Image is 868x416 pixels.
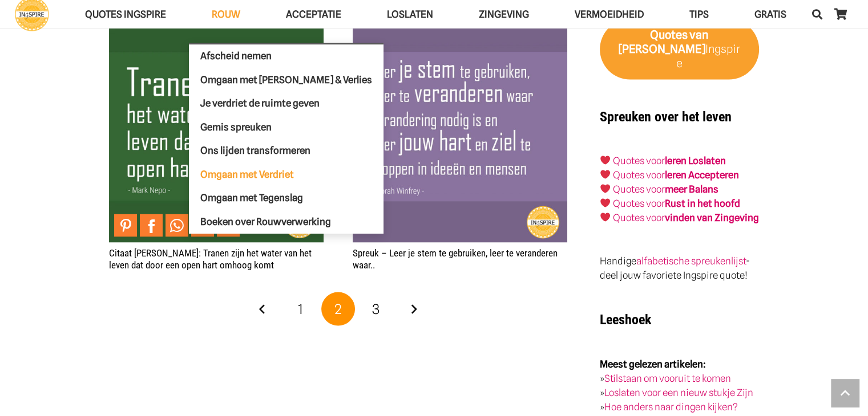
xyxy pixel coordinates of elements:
[479,9,529,20] span: Zingeving
[298,300,303,317] span: 1
[85,9,166,20] span: QUOTES INGSPIRE
[283,292,317,326] a: Pagina 1
[604,372,731,384] a: Stilstaan om vooruit te komen
[372,300,380,317] span: 3
[200,215,331,227] span: Boeken over Rouwverwerking
[619,27,709,55] strong: van [PERSON_NAME]
[189,186,383,210] a: Omgaan met Tegenslag
[636,255,746,266] a: alfabetische spreukenlijst
[600,108,732,124] strong: Spreuken over het leven
[600,169,610,179] img: ❤
[189,68,383,92] a: Omgaan met [PERSON_NAME] & Verlies
[665,197,740,209] strong: Rust in het hoofd
[189,92,383,116] a: Je verdriet de ruimte geven
[165,214,188,236] a: Share to WhatsApp
[189,44,383,68] a: Afscheid nemen
[600,183,610,193] img: ❤
[665,169,739,180] a: leren Accepteren
[665,183,718,194] strong: meer Balans
[665,154,726,166] a: leren Loslaten
[604,386,753,398] a: Loslaten voor een nieuw stukje Zijn
[575,9,644,20] span: VERMOEIDHEID
[200,74,372,85] span: Omgaan met [PERSON_NAME] & Verlies
[114,214,140,236] li: Pinterest
[600,155,610,165] img: ❤
[200,192,303,203] span: Omgaan met Tegenslag
[286,9,341,20] span: Acceptatie
[353,28,567,242] a: Spreuk – Leer je stem te gebruiken, leer te veranderen waar..
[600,254,759,282] p: Handige - deel jouw favoriete Ingspire quote!
[600,19,759,79] a: Quotes van [PERSON_NAME]Ingspire
[140,214,165,236] li: Facebook
[165,214,191,236] li: WhatsApp
[321,292,356,326] span: Pagina 2
[353,247,558,270] a: Spreuk – Leer je stem te gebruiken, leer te veranderen waar..
[189,162,383,186] a: Omgaan met Verdriet
[359,292,393,326] a: Pagina 3
[189,139,383,163] a: Ons lijden transformeren
[754,9,786,20] span: GRATIS
[650,27,688,41] strong: Quotes
[387,9,433,20] span: Loslaten
[200,97,320,109] span: Je verdriet de ruimte geven
[353,28,567,242] img: Spreuk: Leer je stem te gebruiken, te veranderen waar nodig is, leer jouw hart te stoppen in idee...
[600,198,610,207] img: ❤
[189,115,383,139] a: Gemis spreuken
[613,211,759,223] a: Quotes voorvinden van Zingeving
[200,145,310,156] span: Ons lijden transformeren
[212,9,240,20] span: ROUW
[140,214,163,236] a: Share to Facebook
[114,214,137,236] a: Pin to Pinterest
[831,379,859,407] a: Terug naar top
[109,247,312,270] a: Citaat [PERSON_NAME]: Tranen zijn het water van het leven dat door een open hart omhoog komt
[604,401,738,412] a: Hoe anders naar dingen kijken?
[613,183,718,194] a: Quotes voormeer Balans
[600,357,759,414] p: » » »
[200,50,272,62] span: Afscheid nemen
[109,28,324,242] img: Citaat Mark Nepo: Tranen zijn het water van het leven dat door een open hart omhoog komt
[665,211,759,223] strong: vinden van Zingeving
[600,311,651,327] strong: Leeshoek
[613,169,665,180] a: Quotes voor
[334,300,342,317] span: 2
[200,168,294,180] span: Omgaan met Verdriet
[200,121,272,132] span: Gemis spreuken
[189,210,383,234] a: Boeken over Rouwverwerking
[613,154,665,166] a: Quotes voor
[600,212,610,222] img: ❤
[689,9,709,20] span: TIPS
[613,197,740,209] a: Quotes voorRust in het hoofd
[600,358,706,369] strong: Meest gelezen artikelen:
